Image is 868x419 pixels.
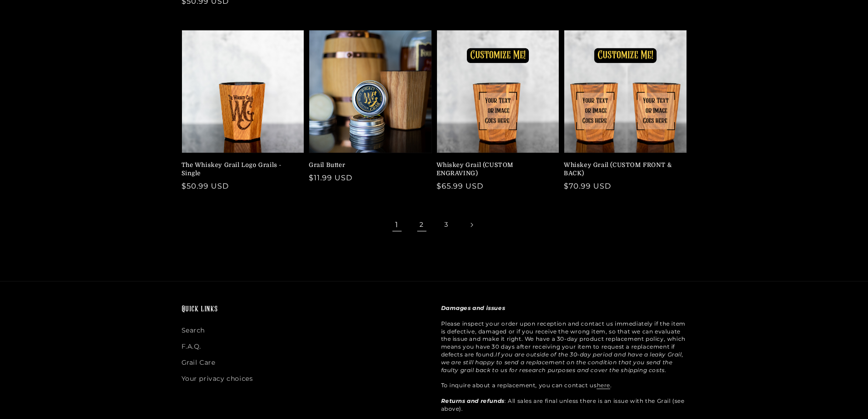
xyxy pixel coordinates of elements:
a: Your privacy choices [182,371,253,387]
strong: Returns and refunds [441,397,505,404]
strong: Damages and issues [441,304,505,311]
a: Grail Care [182,355,216,371]
em: If you are outside of the 30-day period and have a leaky Grail, we are still happy to send a repl... [441,351,684,373]
a: Whiskey Grail (CUSTOM ENGRAVING) [437,161,554,178]
a: F.A.Q. [182,339,202,355]
a: Page 3 [437,215,457,235]
a: The Whiskey Grail Logo Grails - Single [182,161,299,178]
a: Next page [461,215,482,235]
span: Page 1 [387,215,407,235]
a: Page 2 [412,215,432,235]
h2: Quick links [182,304,427,315]
a: Search [182,325,205,339]
nav: Pagination [182,215,687,235]
a: Grail Butter [309,161,426,169]
p: Please inspect your order upon reception and contact us immediately if the item is defective, dam... [441,304,687,413]
a: here [597,382,610,389]
a: Whiskey Grail (CUSTOM FRONT & BACK) [564,161,681,178]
